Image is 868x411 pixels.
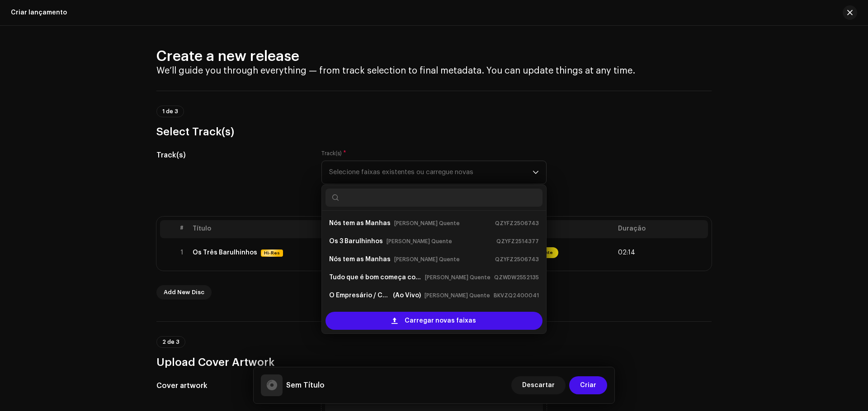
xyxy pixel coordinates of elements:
[494,291,539,300] small: BKVZQ2400041
[522,376,555,394] span: Descartar
[325,214,542,232] li: Nós tem as Manhas
[162,109,178,114] span: 1 de 3
[156,125,712,139] h3: Select Track(s)
[496,237,539,246] small: QZYFZ2514377
[329,270,421,285] strong: Tudo que é bom começa com P
[521,220,614,238] th: ISRC
[286,380,325,391] h5: Sem Título
[162,339,179,345] span: 2 de 3
[156,47,712,65] h2: Create a new release
[329,288,391,303] strong: O Empresário / Celular do Esquema
[156,355,712,369] h3: Upload Cover Artwork
[189,220,334,238] th: Título
[618,249,635,256] span: 02:14
[325,268,542,286] li: Tudo que é bom começa com P
[329,234,383,249] strong: Os 3 Barulhinhos
[329,252,391,267] strong: Nós tem as Manhas
[533,161,539,184] div: dropdown trigger
[325,286,542,305] li: O Empresário / Celular do Esquema
[580,376,596,394] span: Criar
[495,219,539,228] small: QZYFZ2506743
[329,161,533,184] span: Selecione faixas existentes ou carregue novas
[394,255,460,264] small: [PERSON_NAME] Quente
[156,380,307,391] h5: Cover artwork
[495,255,539,264] small: QZYFZ2506743
[156,150,307,161] h5: Track(s)
[193,249,257,256] div: Os Três Barulhinhos
[494,273,539,282] small: QZWDW2552135
[175,220,189,238] th: #
[156,65,712,76] h4: We’ll guide you through everything — from track selection to final metadata. You can update thing...
[325,250,542,268] li: Nós tem as Manhas
[569,376,607,394] button: Criar
[393,288,421,303] strong: (Ao Vivo)
[614,220,708,238] th: Duração
[329,306,406,321] strong: E o Caba Vai Endoidar é?
[387,237,452,246] small: [PERSON_NAME] Quente
[425,273,491,282] small: [PERSON_NAME] Quente
[325,305,542,323] li: E o Caba Vai Endoidar é?
[156,285,212,300] button: Add New Disc
[321,150,346,157] label: Track(s)
[511,376,566,394] button: Descartar
[164,283,204,301] span: Add New Disc
[329,216,391,231] strong: Nós tem as Manhas
[325,232,542,250] li: Os 3 Barulhinhos
[262,249,282,257] span: Hi-Res
[405,312,476,330] span: Carregar novas faixas
[425,291,490,300] small: [PERSON_NAME] Quente
[394,219,460,228] small: [PERSON_NAME] Quente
